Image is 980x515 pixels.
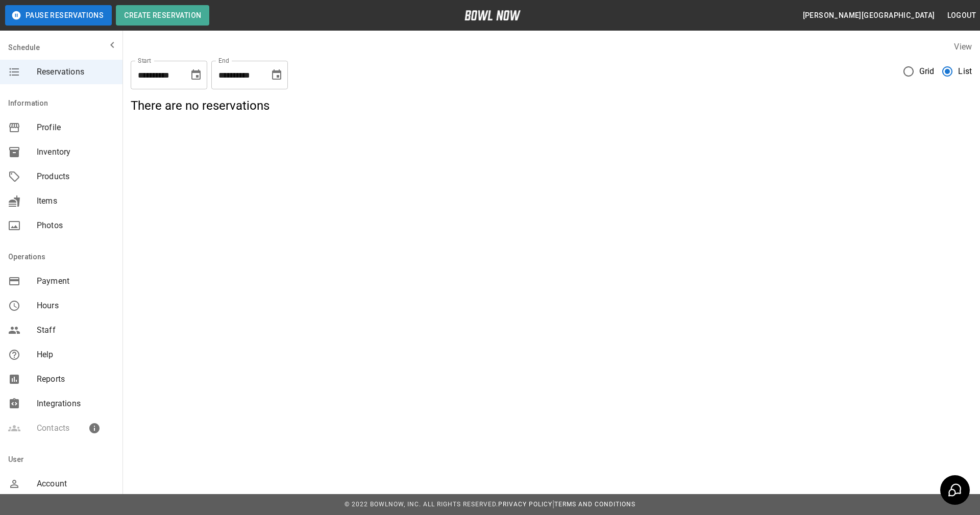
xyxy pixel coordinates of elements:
button: [PERSON_NAME][GEOGRAPHIC_DATA] [799,6,939,25]
span: Inventory [37,146,114,158]
span: Help [37,349,114,361]
span: Grid [919,65,935,78]
img: logo [464,10,521,20]
span: Integrations [37,398,114,410]
span: Payment [37,275,114,287]
span: Profile [37,121,114,134]
a: Terms and Conditions [554,501,635,508]
span: Reports [37,373,114,385]
button: Choose date, selected date is Oct 13, 2025 [266,65,287,85]
a: Privacy Policy [498,501,552,508]
span: Hours [37,300,114,312]
h5: There are no reservations [131,97,972,114]
button: Logout [943,6,980,25]
span: List [958,65,972,78]
span: Account [37,478,114,490]
span: Products [37,170,114,183]
label: View [954,42,972,52]
button: Pause Reservations [5,5,112,26]
button: Choose date, selected date is Sep 13, 2025 [186,65,206,85]
span: Reservations [37,66,114,78]
span: Items [37,195,114,207]
button: Create Reservation [116,5,209,26]
span: © 2022 BowlNow, Inc. All Rights Reserved. [345,501,498,508]
span: Staff [37,324,114,336]
span: Photos [37,219,114,232]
